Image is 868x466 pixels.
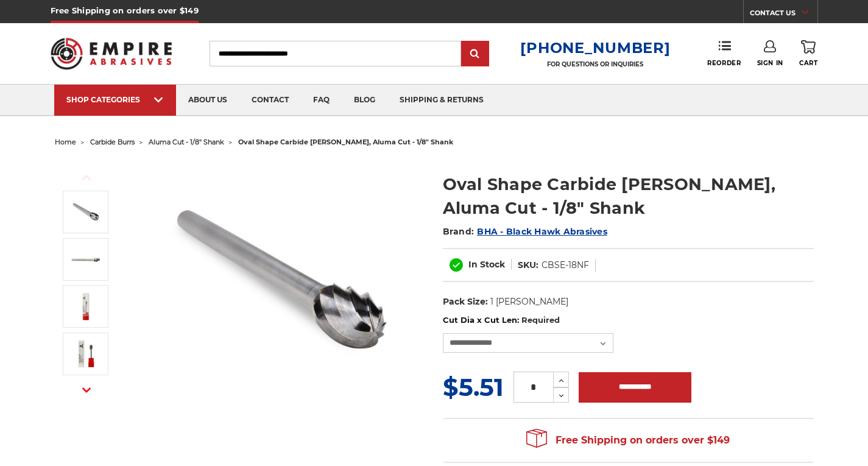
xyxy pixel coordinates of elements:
dt: Pack Size: [443,295,488,308]
label: Cut Dia x Cut Len: [443,314,814,327]
a: Reorder [707,40,741,66]
a: Cart [799,40,817,67]
p: FOR QUESTIONS OR INQUIRIES [520,60,670,68]
a: BHA - Black Hawk Abrasives [477,226,607,237]
dd: CBSE-18NF [542,259,589,272]
a: aluma cut - 1/8" shank [149,138,224,146]
input: Submit [463,42,487,66]
span: In Stock [468,259,505,270]
span: Reorder [707,59,741,67]
img: Empire Abrasives [51,30,172,77]
span: Sign In [757,59,783,67]
span: Free Shipping on orders over $149 [526,428,730,453]
h1: Oval Shape Carbide [PERSON_NAME], Aluma Cut - 1/8" Shank [443,172,814,220]
span: $5.51 [443,372,504,402]
dt: SKU: [518,259,538,272]
img: oval carbide burr for aluminum [159,160,403,403]
dd: 1 [PERSON_NAME] [490,295,568,308]
a: CONTACT US [750,6,817,23]
a: faq [301,85,342,116]
small: Required [521,315,560,325]
a: [PHONE_NUMBER] [520,39,670,57]
a: contact [239,85,301,116]
a: shipping & returns [387,85,496,116]
span: Cart [799,59,817,67]
img: One eighth inch shank SE-51NF aluma cut carbide bur - oval/football shaped [71,339,101,369]
button: Next [72,377,101,403]
img: oval carbide burr for aluminum [71,197,101,227]
img: SE-51NF oval/egg shape carbide burr 1/8" shank [71,244,101,275]
button: Previous [72,164,101,191]
a: blog [342,85,387,116]
a: about us [176,85,239,116]
a: home [55,138,76,146]
img: 1/8" oval/egg aluma cut carbide bur [71,291,101,322]
a: carbide burrs [90,138,135,146]
span: Brand: [443,226,475,237]
span: oval shape carbide [PERSON_NAME], aluma cut - 1/8" shank [238,138,453,146]
div: SHOP CATEGORIES [66,95,164,104]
